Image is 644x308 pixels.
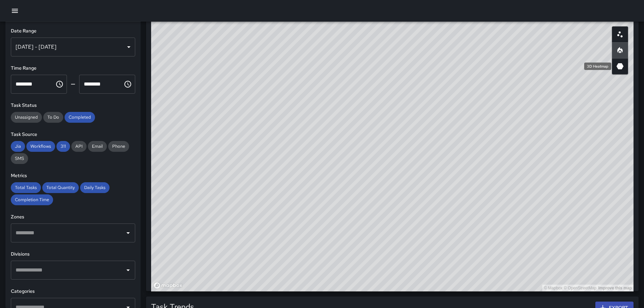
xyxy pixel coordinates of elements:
[11,27,135,35] h6: Date Range
[11,112,42,123] div: Unassigned
[123,228,133,238] button: Open
[11,65,135,72] h6: Time Range
[11,288,135,295] h6: Categories
[121,77,135,91] button: Choose time, selected time is 11:59 PM
[11,38,135,56] div: [DATE] - [DATE]
[108,141,129,152] div: Phone
[88,141,107,152] div: Email
[11,213,135,221] h6: Zones
[80,185,110,190] span: Daily Tasks
[26,143,55,149] span: Workflows
[71,141,87,152] div: API
[11,141,25,152] div: Jia
[11,251,135,258] h6: Divisions
[616,46,624,54] svg: Heatmap
[65,114,95,120] span: Completed
[80,182,110,193] div: Daily Tasks
[88,143,107,149] span: Email
[123,265,133,275] button: Open
[11,156,28,161] span: SMS
[11,102,135,109] h6: Task Status
[11,194,53,205] div: Completion Time
[612,26,628,43] button: Scatterplot
[65,112,95,123] div: Completed
[56,143,70,149] span: 311
[11,114,42,120] span: Unassigned
[616,30,624,39] svg: Scatterplot
[43,112,63,123] div: To Do
[11,131,135,138] h6: Task Source
[108,143,129,149] span: Phone
[42,185,79,190] span: Total Quantity
[11,185,41,190] span: Total Tasks
[11,143,25,149] span: Jia
[42,182,79,193] div: Total Quantity
[11,182,41,193] div: Total Tasks
[56,141,70,152] div: 311
[71,143,87,149] span: API
[612,42,628,58] button: Heatmap
[43,114,63,120] span: To Do
[584,63,611,70] div: 3D Heatmap
[616,62,624,70] svg: 3D Heatmap
[11,153,28,164] div: SMS
[11,172,135,180] h6: Metrics
[53,77,66,91] button: Choose time, selected time is 12:00 AM
[26,141,55,152] div: Workflows
[612,58,628,74] button: 3D Heatmap
[11,197,53,203] span: Completion Time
